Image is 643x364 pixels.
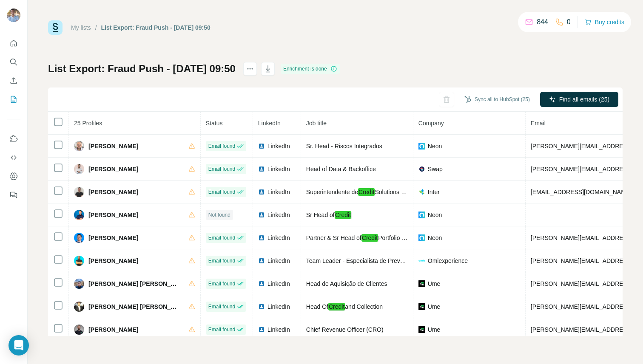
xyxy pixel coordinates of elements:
[208,234,235,242] span: Email found
[428,234,442,242] span: Neon
[208,257,235,265] span: Email found
[306,120,327,127] span: Job title
[531,189,632,195] span: [EMAIL_ADDRESS][DOMAIN_NAME]
[88,234,138,242] span: [PERSON_NAME]
[306,257,464,264] span: Team Leader - Especialista de Prevenção à Fraude e Risco
[306,303,383,310] span: Head Of and Collection
[267,257,290,265] span: LinkedIn
[458,93,536,106] button: Sync all to HubSpot (25)
[258,143,265,150] img: LinkedIn logo
[281,64,340,74] div: Enrichment is done
[418,166,425,172] img: company-logo
[88,142,138,150] span: [PERSON_NAME]
[418,143,425,150] img: company-logo
[531,120,546,127] span: Email
[418,280,425,287] img: company-logo
[328,303,345,310] em: Credit
[585,16,624,28] button: Buy credits
[258,120,281,127] span: LinkedIn
[88,257,138,265] span: [PERSON_NAME]
[88,279,180,288] span: [PERSON_NAME] [PERSON_NAME]
[258,189,265,195] img: LinkedIn logo
[7,187,20,203] button: Feedback
[258,234,265,241] img: LinkedIn logo
[7,54,20,70] button: Search
[267,142,290,150] span: LinkedIn
[208,280,235,288] span: Email found
[428,302,441,311] span: Ume
[267,188,290,196] span: LinkedIn
[243,62,257,76] button: actions
[267,302,290,311] span: LinkedIn
[540,92,618,107] button: Find all emails (25)
[9,335,29,356] div: Open Intercom Messenger
[306,211,351,219] span: Sr Head of
[74,279,84,289] img: Avatar
[418,326,425,333] img: company-logo
[418,120,444,127] span: Company
[208,211,230,219] span: Not found
[88,211,138,219] span: [PERSON_NAME]
[74,233,84,243] img: Avatar
[208,165,235,173] span: Email found
[428,211,442,219] span: Neon
[7,150,20,165] button: Use Surfe API
[101,23,211,32] div: List Export: Fraud Push - [DATE] 09:50
[258,326,265,333] img: LinkedIn logo
[267,211,290,219] span: LinkedIn
[7,36,20,51] button: Quick start
[7,131,20,147] button: Use Surfe on LinkedIn
[418,212,425,218] img: company-logo
[418,303,425,310] img: company-logo
[428,165,443,173] span: Swap
[208,303,235,310] span: Email found
[208,326,235,333] span: Email found
[267,165,290,173] span: LinkedIn
[428,142,442,150] span: Neon
[567,17,571,27] p: 0
[208,142,235,150] span: Email found
[428,188,440,196] span: Inter
[74,141,84,151] img: Avatar
[48,62,236,76] h1: List Export: Fraud Push - [DATE] 09:50
[258,280,265,287] img: LinkedIn logo
[335,211,351,219] em: Credit
[74,256,84,266] img: Avatar
[361,234,378,242] em: Credit
[74,120,102,127] span: 25 Profiles
[88,302,180,311] span: [PERSON_NAME] [PERSON_NAME]
[306,234,436,242] span: Partner & Sr Head of Portfolio Management
[258,257,265,264] img: LinkedIn logo
[428,257,468,265] span: Omiexperience
[537,17,548,27] p: 844
[418,234,425,241] img: company-logo
[7,8,20,22] img: Avatar
[7,169,20,184] button: Dashboard
[206,120,223,127] span: Status
[74,324,84,335] img: Avatar
[7,73,20,88] button: Enrich CSV
[306,188,430,196] span: Superintendente de Solutions & Analytics
[428,279,441,288] span: Ume
[208,188,235,196] span: Email found
[258,212,265,218] img: LinkedIn logo
[559,95,609,104] span: Find all emails (25)
[258,166,265,172] img: LinkedIn logo
[7,92,20,107] button: My lists
[88,188,138,196] span: [PERSON_NAME]
[88,165,138,173] span: [PERSON_NAME]
[306,166,376,172] span: Head of Data & Backoffice
[74,164,84,174] img: Avatar
[418,260,425,262] img: company-logo
[358,188,375,196] em: Credit
[74,210,84,220] img: Avatar
[267,279,290,288] span: LinkedIn
[74,302,84,312] img: Avatar
[71,24,91,31] a: My lists
[95,23,97,32] li: /
[267,325,290,334] span: LinkedIn
[418,189,425,195] img: company-logo
[88,325,138,334] span: [PERSON_NAME]
[258,303,265,310] img: LinkedIn logo
[428,325,441,334] span: Ume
